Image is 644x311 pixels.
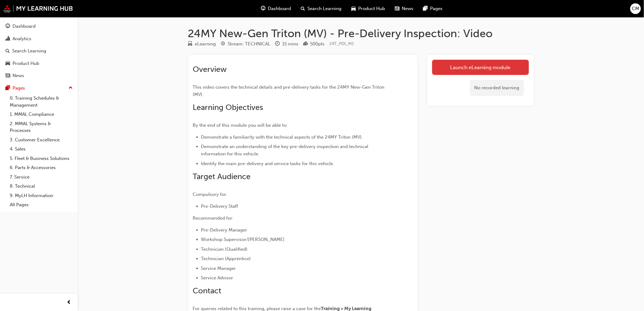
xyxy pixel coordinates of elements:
a: 1. MMAL Compliance [7,110,75,119]
button: Pages [2,83,75,94]
a: 9. MyLH Information [7,191,75,200]
button: CM [630,3,641,14]
span: news-icon [5,73,10,79]
a: 2. MMAL Systems & Processes [7,119,75,135]
a: news-iconNews [390,2,418,15]
a: 6. Parts & Accessories [7,163,75,172]
img: mmal [3,5,73,12]
div: Search Learning [12,48,46,55]
span: CM [632,5,639,12]
a: pages-iconPages [418,2,447,15]
span: car-icon [5,61,10,66]
span: Pages [430,5,443,12]
span: podium-icon [303,41,308,47]
span: Service Advisor [201,275,233,281]
span: pages-icon [5,86,10,91]
span: Dashboard [268,5,291,12]
span: learningResourceType_ELEARNING-icon [188,41,193,47]
a: All Pages [7,200,75,210]
div: eLearning [195,41,216,48]
button: DashboardAnalyticsSearch LearningProduct HubNews [2,19,75,83]
span: chart-icon [5,36,10,42]
div: Analytics [12,35,31,42]
div: Dashboard [12,23,36,30]
a: Analytics [2,33,75,44]
span: News [402,5,413,12]
span: By the end of this module you will be able to: [193,122,288,128]
div: Stream: TECHNICAL [228,41,271,48]
span: Search Learning [307,5,341,12]
a: car-iconProduct Hub [346,2,390,15]
a: guage-iconDashboard [256,2,296,15]
span: guage-icon [5,24,10,29]
span: search-icon [5,48,10,54]
a: Dashboard [2,21,75,32]
a: 7. Service [7,172,75,182]
a: Search Learning [2,45,75,57]
a: Product Hub [2,58,75,69]
span: Overview [193,65,227,74]
span: Target Audience [193,172,251,181]
span: Demonstrate a familiarity with the technical aspects of the 24MY Triton (MV). [201,134,363,140]
span: prev-icon [67,299,72,306]
a: 5. Fleet & Business Solutions [7,154,75,163]
span: Learning Objectives [193,103,263,112]
span: Identify the main pre-delivery and service tasks for this vehicle. [201,161,334,166]
div: 500 pts [310,41,325,48]
h1: 24MY New-Gen Triton (MV) - Pre-Delivery Inspection: Video [188,27,534,40]
span: Workshop Supervisor/[PERSON_NAME] [201,237,285,242]
span: guage-icon [261,5,265,12]
a: search-iconSearch Learning [296,2,346,15]
span: Service Manager [201,266,236,271]
div: Duration [275,40,299,48]
span: search-icon [301,5,305,12]
span: Pre-Delivery Staff [201,203,238,209]
span: Pre-Delivery Manager [201,227,247,233]
span: Contact [193,286,222,295]
span: Product Hub [358,5,385,12]
div: Product Hub [12,60,39,67]
span: pages-icon [423,5,428,12]
span: Technician (Apprentice) [201,256,251,261]
a: 0. Training Schedules & Management [7,94,75,110]
span: news-icon [395,5,399,12]
span: Demonstrate an understanding of the key pre-delivery inspection and technical information for thi... [201,144,370,157]
span: clock-icon [275,41,280,47]
div: Points [303,40,325,48]
span: Recommended for: [193,215,234,221]
div: News [12,72,24,79]
span: This video covers the technical details and pre-delivery tasks for the 24MY New-Gen Triton (MV). [193,84,386,97]
div: Type [188,40,216,48]
span: Learning resource code [330,41,354,46]
div: 15 mins [282,41,299,48]
a: 4. Sales [7,144,75,154]
a: 3. Customer Excellence [7,135,75,145]
a: 8. Technical [7,182,75,191]
div: Pages [12,85,25,92]
span: car-icon [351,5,356,12]
span: target-icon [221,41,226,47]
a: Launch eLearning module [432,60,529,75]
span: up-icon [68,84,73,92]
span: Compulsory for: [193,192,228,197]
div: No recorded learning [470,80,524,96]
div: Stream [221,40,271,48]
a: News [2,70,75,81]
span: Technician (Qualified) [201,246,248,252]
